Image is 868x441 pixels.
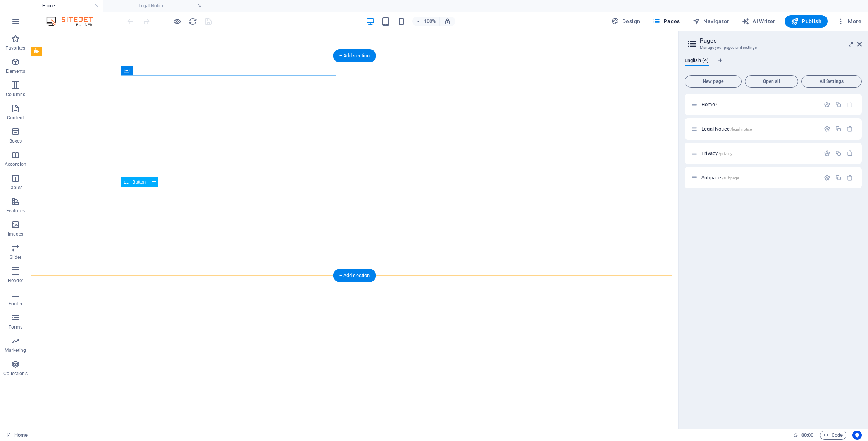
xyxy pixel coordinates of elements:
span: / [716,103,717,107]
div: Settings [824,150,830,157]
span: Click to open page [701,175,739,181]
button: Publish [785,15,828,28]
span: /subpage [722,176,739,180]
button: Design [608,15,644,28]
button: reload [188,17,197,26]
div: Settings [824,174,830,181]
span: Open all [748,79,795,84]
h2: Pages [700,37,862,44]
div: Settings [824,126,830,132]
div: Settings [824,101,830,108]
p: Collections [3,370,27,377]
p: Columns [6,91,25,98]
h6: Session time [793,431,814,440]
span: English (4) [685,56,709,67]
span: Click to open page [701,102,717,107]
p: Forms [9,324,22,330]
div: Home/ [699,102,820,107]
span: Design [611,17,641,25]
img: Editor Logo [45,17,103,26]
i: On resize automatically adjust zoom level to fit chosen device. [444,18,451,25]
div: Duplicate [835,126,842,132]
p: Footer [9,301,22,307]
button: Navigator [689,15,732,28]
div: + Add section [333,49,376,62]
h4: Legal Notice [103,2,206,10]
span: Click to open page [701,126,752,132]
p: Favorites [5,45,25,51]
h6: 100% [424,17,436,26]
span: Privacy [701,150,732,156]
p: Header [8,277,23,284]
p: Features [6,208,25,214]
span: /legal-notice [730,127,752,131]
div: Design (Ctrl+Alt+Y) [608,15,644,28]
button: AI Writer [739,15,778,28]
span: New page [688,79,738,84]
div: Duplicate [835,101,842,108]
div: The startpage cannot be deleted [847,101,853,108]
div: Subpage/subpage [699,175,820,180]
button: New page [685,75,742,88]
button: Click here to leave preview mode and continue editing [172,17,182,26]
div: Remove [847,174,853,181]
button: Open all [745,75,798,88]
span: Publish [791,17,821,25]
div: Remove [847,126,853,132]
div: Duplicate [835,174,842,181]
i: Reload page [188,17,197,26]
p: Boxes [9,138,22,144]
button: Pages [649,15,683,28]
div: Duplicate [835,150,842,157]
span: Pages [653,17,680,25]
button: More [834,15,865,28]
h3: Manage your pages and settings [700,44,846,51]
p: Marketing [5,347,26,353]
button: 100% [412,17,440,26]
button: Code [820,431,846,440]
div: Privacy/privacy [699,151,820,156]
div: Legal Notice/legal-notice [699,126,820,131]
button: Usercentrics [852,431,862,440]
button: All Settings [801,75,862,88]
div: Language Tabs [685,57,862,72]
p: Images [8,231,24,237]
a: Click to cancel selection. Double-click to open Pages [6,431,28,440]
span: Navigator [692,17,729,25]
span: 00 00 [801,431,813,440]
p: Content [7,115,24,121]
div: Remove [847,150,853,157]
p: Slider [10,254,22,260]
span: /privacy [718,152,732,156]
p: Tables [9,184,22,191]
p: Accordion [5,161,26,167]
p: Elements [6,68,26,74]
span: Code [823,431,843,440]
div: + Add section [333,269,376,282]
span: AI Writer [742,17,775,25]
span: All Settings [805,79,858,84]
span: : [807,432,808,438]
span: Button [133,180,146,184]
span: More [837,17,861,25]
